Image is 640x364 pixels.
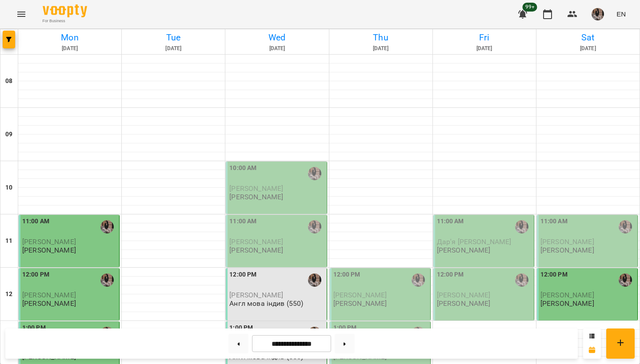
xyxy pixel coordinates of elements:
[308,167,321,180] img: Анастасія Скорина
[540,270,568,280] label: 12:00 PM
[22,237,76,246] span: [PERSON_NAME]
[523,3,537,12] span: 99+
[229,217,256,226] label: 11:00 AM
[308,220,321,233] img: Анастасія Скорина
[229,193,283,201] p: [PERSON_NAME]
[22,291,76,299] span: [PERSON_NAME]
[229,270,256,280] label: 12:00 PM
[5,289,12,299] h6: 12
[538,44,638,53] h6: [DATE]
[437,237,512,246] span: Дар'я [PERSON_NAME]
[308,273,321,287] img: Анастасія Скорина
[229,163,256,173] label: 10:00 AM
[540,291,594,299] span: [PERSON_NAME]
[43,18,87,24] span: For Business
[333,300,387,307] p: [PERSON_NAME]
[437,300,491,307] p: [PERSON_NAME]
[123,44,224,53] h6: [DATE]
[538,31,638,44] h6: Sat
[412,273,425,287] img: Анастасія Скорина
[22,217,49,226] label: 11:00 AM
[123,31,224,44] h6: Tue
[540,217,568,226] label: 11:00 AM
[11,4,32,25] button: Menu
[100,273,114,287] img: Анастасія Скорина
[229,300,303,307] p: Англ мова індив (550)
[613,6,629,22] button: EN
[592,8,604,20] img: 7eeb5c2dceb0f540ed985a8fa2922f17.jpg
[5,236,12,246] h6: 11
[229,184,283,193] span: [PERSON_NAME]
[227,31,327,44] h6: Wed
[540,246,594,254] p: [PERSON_NAME]
[616,9,626,19] span: EN
[100,220,114,233] img: Анастасія Скорина
[22,270,49,280] label: 12:00 PM
[5,183,12,193] h6: 10
[331,44,431,53] h6: [DATE]
[20,31,120,44] h6: Mon
[229,237,283,246] span: [PERSON_NAME]
[333,291,387,299] span: [PERSON_NAME]
[515,273,528,287] img: Анастасія Скорина
[43,4,87,17] img: Voopty Logo
[227,44,327,53] h6: [DATE]
[22,246,76,254] p: [PERSON_NAME]
[333,270,360,280] label: 12:00 PM
[437,217,464,226] label: 11:00 AM
[229,246,283,254] p: [PERSON_NAME]
[5,130,12,139] h6: 09
[619,220,632,233] img: Анастасія Скорина
[437,291,491,299] span: [PERSON_NAME]
[5,76,12,86] h6: 08
[434,31,535,44] h6: Fri
[540,237,594,246] span: [PERSON_NAME]
[229,291,283,299] span: [PERSON_NAME]
[331,31,431,44] h6: Thu
[540,300,594,307] p: [PERSON_NAME]
[437,270,464,280] label: 12:00 PM
[515,220,528,233] img: Анастасія Скорина
[619,273,632,287] img: Анастасія Скорина
[437,246,491,254] p: [PERSON_NAME]
[22,300,76,307] p: [PERSON_NAME]
[20,44,120,53] h6: [DATE]
[434,44,535,53] h6: [DATE]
